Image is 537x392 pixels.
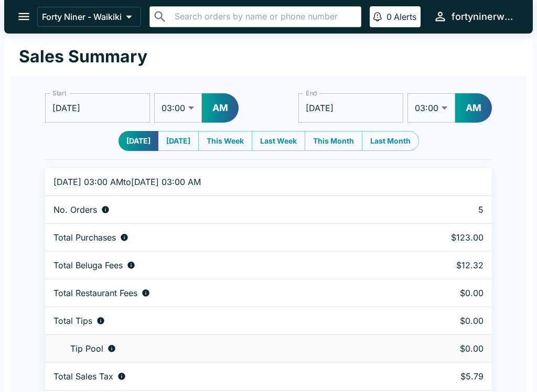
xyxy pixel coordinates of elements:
button: Forty Niner - Waikiki [37,7,141,27]
p: $5.79 [397,371,484,382]
button: fortyninerwaikiki [429,5,520,28]
button: This Week [198,131,252,151]
p: $0.00 [397,315,484,326]
input: Choose date, selected date is Oct 9, 2025 [45,93,150,123]
div: Fees paid by diners to restaurant [53,288,380,298]
p: $0.00 [397,288,484,298]
p: $123.00 [397,232,484,243]
p: Total Purchases [53,232,116,243]
div: Fees paid by diners to Beluga [53,260,380,270]
p: Tip Pool [70,343,103,354]
button: open drawer [10,3,37,30]
p: 5 [397,204,484,215]
button: Last Month [362,131,419,151]
p: $0.00 [397,343,484,354]
label: End [306,89,317,97]
p: Forty Niner - Waikiki [42,12,122,22]
div: fortyninerwaikiki [452,10,516,23]
button: Last Week [252,131,305,151]
p: [DATE] 03:00 AM to [DATE] 03:00 AM [53,177,380,187]
div: Tips unclaimed by a waiter [53,343,380,354]
button: [DATE] [119,131,158,151]
div: Number of orders placed [53,204,380,215]
div: Sales tax paid by diners [53,371,380,382]
p: Total Sales Tax [53,371,113,382]
p: Total Restaurant Fees [53,288,137,298]
p: Total Tips [53,315,92,326]
button: This Month [305,131,362,151]
p: Alerts [394,12,416,22]
button: AM [455,93,492,123]
p: 0 [386,12,392,22]
p: No. Orders [53,204,97,215]
input: Search orders by name or phone number [171,9,357,24]
button: AM [202,93,239,123]
button: [DATE] [158,131,199,151]
label: Start [52,89,66,97]
p: $12.32 [397,260,484,270]
input: Choose date, selected date is Oct 10, 2025 [298,93,403,123]
p: Total Beluga Fees [53,260,123,270]
h1: Sales Summary [19,46,147,67]
div: Aggregate order subtotals [53,232,380,243]
div: Combined individual and pooled tips [53,315,380,326]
